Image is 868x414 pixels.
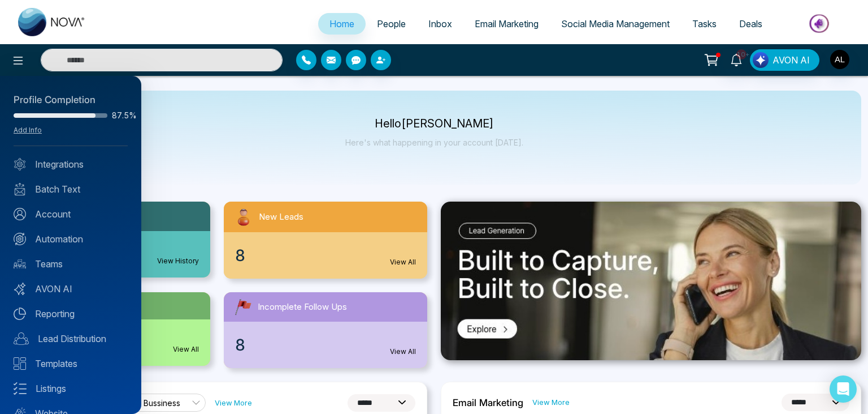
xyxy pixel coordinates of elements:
img: Lead-dist.svg [14,332,29,345]
img: batch_text_white.png [14,183,26,195]
img: team.svg [14,258,26,270]
img: Integrated.svg [14,158,26,170]
img: Automation.svg [14,233,26,245]
a: AVON AI [14,282,128,296]
img: Avon-AI.svg [14,283,26,295]
img: Templates.svg [14,357,26,370]
a: Reporting [14,307,128,321]
span: 87.5% [112,112,128,119]
a: Automation [14,232,128,246]
a: Teams [14,257,128,271]
div: Profile Completion [14,93,128,108]
a: Templates [14,357,128,370]
div: Open Intercom Messenger [830,375,857,403]
img: Listings.svg [14,382,27,395]
a: Lead Distribution [14,332,128,345]
a: Listings [14,382,128,395]
a: Batch Text [14,182,128,196]
img: Account.svg [14,208,26,220]
a: Account [14,207,128,221]
img: Reporting.svg [14,308,26,320]
a: Add Info [14,126,42,134]
a: Integrations [14,157,128,171]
